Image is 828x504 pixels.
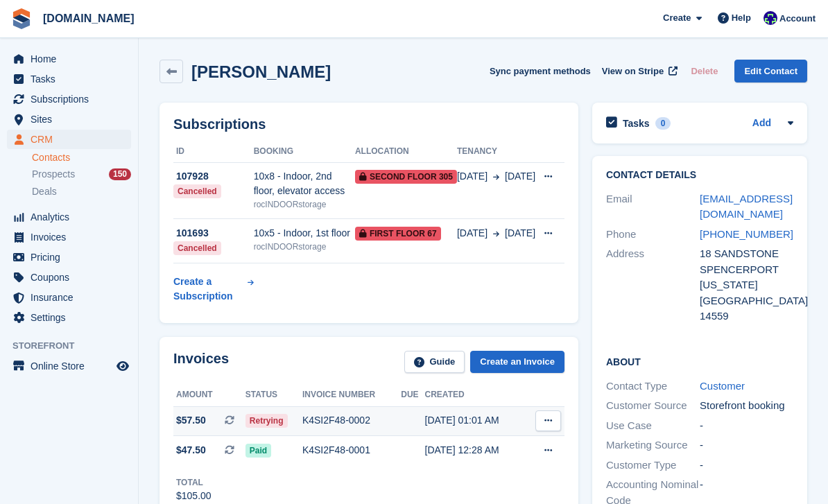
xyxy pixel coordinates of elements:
span: Sites [31,110,114,129]
a: Add [752,116,771,132]
div: Storefront booking [700,398,793,414]
th: Tenancy [457,141,535,163]
span: First floor 67 [355,227,441,241]
span: [DATE] [457,226,488,241]
th: Due [401,384,424,406]
div: 101693 [173,226,254,241]
h2: Tasks [623,117,650,130]
span: Coupons [31,268,114,287]
div: 0 [655,117,671,130]
span: CRM [31,130,114,149]
div: Marketing Source [606,437,700,453]
span: [DATE] [457,169,488,184]
a: Prospects 150 [32,167,131,182]
a: [EMAIL_ADDRESS][DOMAIN_NAME] [700,193,793,220]
a: Contacts [32,151,131,164]
th: Status [245,384,302,406]
a: menu [7,89,131,109]
a: menu [7,69,131,89]
span: Home [31,49,114,69]
div: K4SI2F48-0002 [302,413,401,428]
span: [DATE] [505,169,535,184]
span: Online Store [31,356,114,376]
div: 150 [109,168,131,180]
div: - [700,437,793,453]
a: menu [7,227,131,247]
h2: [PERSON_NAME] [191,62,331,81]
a: menu [7,130,131,149]
div: 18 SANDSTONE [700,246,793,262]
div: Customer Type [606,458,700,473]
span: Deals [32,185,57,198]
span: Invoices [31,227,114,247]
a: menu [7,247,131,267]
div: Address [606,246,700,324]
th: Allocation [355,141,457,163]
span: $57.50 [176,413,206,428]
th: Amount [173,384,245,406]
div: 14559 [700,309,793,324]
div: Cancelled [173,241,221,255]
a: [PHONE_NUMBER] [700,228,793,240]
div: [US_STATE] [700,277,793,293]
a: Customer [700,380,745,392]
span: Tasks [31,69,114,89]
span: Subscriptions [31,89,114,109]
span: Analytics [31,207,114,227]
th: Booking [254,141,355,163]
a: Deals [32,184,131,199]
h2: Invoices [173,351,229,374]
div: SPENCERPORT [700,262,793,278]
a: menu [7,110,131,129]
div: Total [176,476,212,489]
span: Prospects [32,168,75,181]
span: Paid [245,444,271,458]
a: menu [7,268,131,287]
div: rocINDOORstorage [254,241,355,253]
a: View on Stripe [596,60,680,82]
a: [DOMAIN_NAME] [37,7,140,30]
div: 107928 [173,169,254,184]
div: 10x5 - Indoor, 1st floor [254,226,355,241]
span: View on Stripe [602,64,664,78]
div: - [700,458,793,473]
button: Sync payment methods [490,60,591,82]
div: Customer Source [606,398,700,414]
span: Account [779,12,816,26]
div: $105.00 [176,489,212,503]
div: rocINDOORstorage [254,198,355,211]
div: K4SI2F48-0001 [302,443,401,458]
div: Cancelled [173,184,221,198]
div: 10x8 - Indoor, 2nd floor, elevator access [254,169,355,198]
div: Use Case [606,418,700,434]
th: Created [425,384,526,406]
div: Create a Subscription [173,275,245,304]
div: Contact Type [606,379,700,394]
div: [DATE] 01:01 AM [425,413,526,428]
img: stora-icon-8386f47178a22dfd0bd8f6a31ec36ba5ce8667c1dd55bd0f319d3a0aa187defe.svg [11,8,32,29]
span: Insurance [31,288,114,307]
h2: Contact Details [606,170,793,181]
div: Email [606,191,700,223]
a: Guide [404,351,465,374]
a: Create a Subscription [173,269,254,309]
span: Help [732,11,751,25]
a: Preview store [114,358,131,374]
a: menu [7,207,131,227]
th: ID [173,141,254,163]
div: [DATE] 12:28 AM [425,443,526,458]
span: Retrying [245,414,288,428]
button: Delete [685,60,723,82]
span: $47.50 [176,443,206,458]
a: menu [7,308,131,327]
span: Settings [31,308,114,327]
div: [GEOGRAPHIC_DATA] [700,293,793,309]
a: Create an Invoice [470,351,564,374]
span: Storefront [12,339,138,353]
h2: About [606,354,793,368]
span: Create [663,11,691,25]
h2: Subscriptions [173,116,564,132]
a: menu [7,49,131,69]
a: Edit Contact [734,60,807,82]
span: Pricing [31,247,114,267]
